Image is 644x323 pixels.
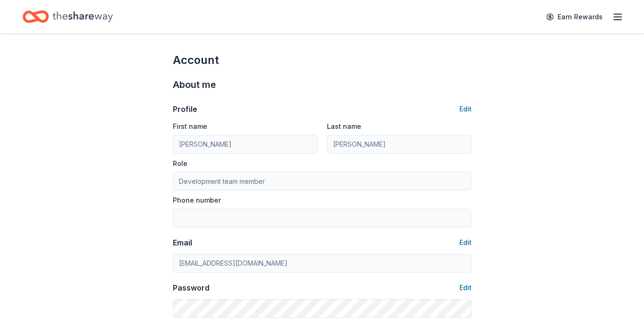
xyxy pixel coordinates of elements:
button: Edit [459,237,472,248]
div: Account [173,53,472,68]
button: Edit [459,282,472,293]
div: Email [173,237,192,248]
label: First name [173,122,207,131]
button: Edit [459,103,472,115]
label: Role [173,159,187,168]
label: Phone number [173,196,221,205]
div: Password [173,282,209,293]
div: Profile [173,103,197,115]
a: Home [23,6,113,28]
div: About me [173,77,472,92]
label: Last name [327,122,361,131]
a: Earn Rewards [541,8,608,25]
